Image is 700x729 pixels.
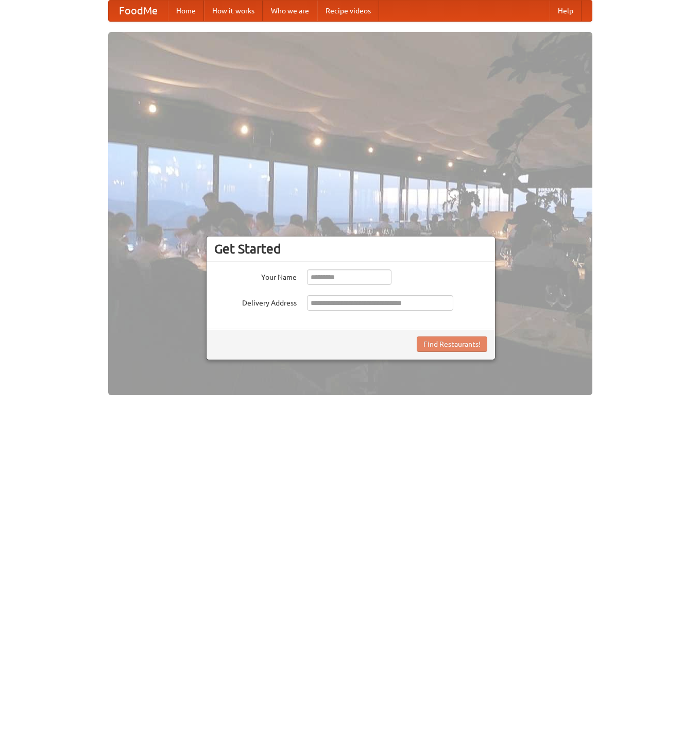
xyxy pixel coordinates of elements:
[214,295,297,308] label: Delivery Address
[204,1,263,21] a: How it works
[417,336,487,352] button: Find Restaurants!
[214,269,297,282] label: Your Name
[550,1,582,21] a: Help
[263,1,317,21] a: Who we are
[168,1,204,21] a: Home
[109,1,168,21] a: FoodMe
[317,1,379,21] a: Recipe videos
[214,241,487,257] h3: Get Started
